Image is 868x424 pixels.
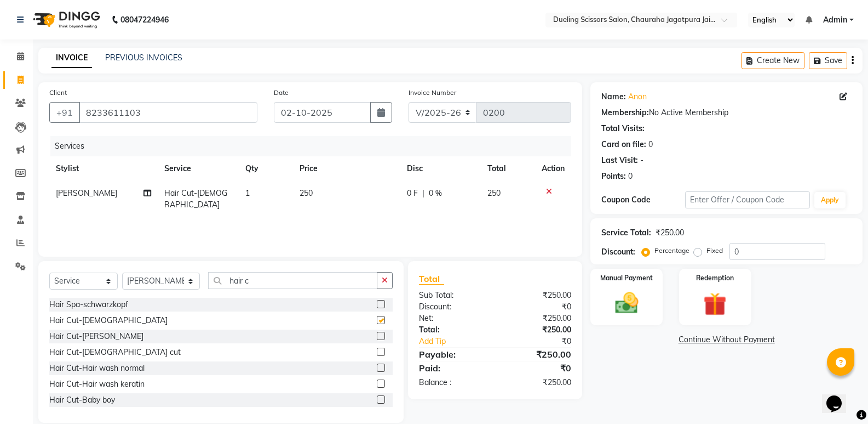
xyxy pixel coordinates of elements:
[28,4,103,35] img: logo
[741,52,804,69] button: Create New
[601,139,646,150] div: Card on file:
[593,334,860,346] a: Continue Without Payment
[49,394,115,406] div: Hair Cut-Baby boy
[208,272,377,289] input: Search or Scan
[300,188,313,198] span: 250
[50,136,579,156] div: Services
[411,348,495,361] div: Payable:
[49,315,168,326] div: Hair Cut-[DEMOGRAPHIC_DATA]
[274,88,289,98] label: Date
[411,361,495,375] div: Paid:
[51,48,92,68] a: INVOICE
[400,156,481,181] th: Disc
[495,348,579,361] div: ₹250.00
[411,290,495,301] div: Sub Total:
[49,331,143,342] div: Hair Cut-[PERSON_NAME]
[601,107,852,118] div: No Active Membership
[822,380,857,413] iframe: chat widget
[105,53,182,63] a: PREVIOUS INVOICES
[411,377,495,388] div: Balance :
[696,290,734,319] img: _gift.svg
[601,155,638,166] div: Last Visit:
[495,361,579,375] div: ₹0
[49,363,145,374] div: Hair Cut-Hair wash normal
[495,324,579,336] div: ₹250.00
[495,313,579,324] div: ₹250.00
[628,91,647,103] a: Anon
[601,123,645,134] div: Total Visits:
[422,188,424,199] span: |
[601,91,626,103] div: Name:
[656,227,684,239] div: ₹250.00
[407,188,418,199] span: 0 F
[409,88,456,98] label: Invoice Number
[823,14,847,26] span: Admin
[495,290,579,301] div: ₹250.00
[245,188,250,198] span: 1
[696,273,734,283] label: Redemption
[481,156,535,181] th: Total
[495,301,579,313] div: ₹0
[648,139,653,150] div: 0
[601,171,626,182] div: Points:
[601,246,635,258] div: Discount:
[487,188,501,198] span: 250
[49,347,181,358] div: Hair Cut-[DEMOGRAPHIC_DATA] cut
[293,156,400,181] th: Price
[49,88,67,98] label: Client
[79,102,257,123] input: Search by Name/Mobile/Email/Code
[628,171,633,182] div: 0
[239,156,293,181] th: Qty
[158,156,239,181] th: Service
[419,273,444,285] span: Total
[654,246,689,256] label: Percentage
[809,52,847,69] button: Save
[56,188,117,198] span: [PERSON_NAME]
[49,299,128,310] div: Hair Spa-schwarzkopf
[601,194,685,206] div: Coupon Code
[685,191,810,208] input: Enter Offer / Coupon Code
[49,156,158,181] th: Stylist
[429,188,442,199] span: 0 %
[608,290,646,316] img: _cash.svg
[411,324,495,336] div: Total:
[495,377,579,388] div: ₹250.00
[411,313,495,324] div: Net:
[601,227,651,239] div: Service Total:
[535,156,571,181] th: Action
[601,107,649,118] div: Membership:
[814,192,846,208] button: Apply
[706,246,723,256] label: Fixed
[411,336,509,347] a: Add Tip
[411,301,495,313] div: Discount:
[49,378,145,390] div: Hair Cut-Hair wash keratin
[120,4,169,35] b: 08047224946
[640,155,643,166] div: -
[49,102,80,123] button: +91
[509,336,579,347] div: ₹0
[164,188,227,210] span: Hair Cut-[DEMOGRAPHIC_DATA]
[600,273,653,283] label: Manual Payment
